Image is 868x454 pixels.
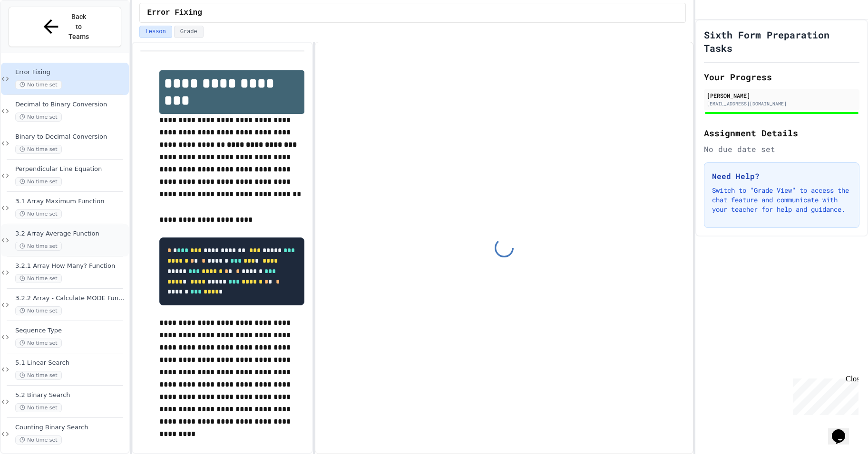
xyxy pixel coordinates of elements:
[174,26,204,38] button: Grade
[15,230,127,238] span: 3.2 Array Average Function
[15,242,62,251] span: No time set
[15,359,127,367] span: 5.1 Linear Search
[15,145,62,154] span: No time set
[15,80,62,89] span: No time set
[15,274,62,283] span: No time set
[9,7,121,47] button: Back to Teams
[15,165,127,173] span: Perpendicular Line Equation
[15,133,127,141] span: Binary to Decimal Conversion
[15,391,127,399] span: 5.2 Binary Search
[139,26,172,38] button: Lesson
[15,306,62,315] span: No time set
[15,403,62,412] span: No time set
[712,186,851,214] p: Switch to "Grade View" to access the chat feature and communicate with your teacher for help and ...
[704,70,859,84] h2: Your Progress
[4,4,66,60] div: Chat with us now!Close
[15,424,127,432] span: Counting Binary Search
[15,113,62,122] span: No time set
[15,198,127,206] span: 3.1 Array Maximum Function
[15,339,62,348] span: No time set
[704,126,859,140] h2: Assignment Details
[15,435,62,445] span: No time set
[15,68,127,76] span: Error Fixing
[15,294,127,303] span: 3.2.2 Array - Calculate MODE Function
[15,327,127,335] span: Sequence Type
[789,375,858,415] iframe: chat widget
[15,209,62,218] span: No time set
[15,177,62,186] span: No time set
[68,12,90,42] span: Back to Teams
[15,371,62,380] span: No time set
[707,91,857,100] div: [PERSON_NAME]
[147,7,202,19] span: Error Fixing
[707,100,857,107] div: [EMAIL_ADDRESS][DOMAIN_NAME]
[15,101,127,109] span: Decimal to Binary Conversion
[704,28,859,55] h1: Sixth Form Preparation Tasks
[828,416,858,445] iframe: chat widget
[712,170,851,182] h3: Need Help?
[704,143,859,155] div: No due date set
[15,262,127,270] span: 3.2.1 Array How Many? Function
